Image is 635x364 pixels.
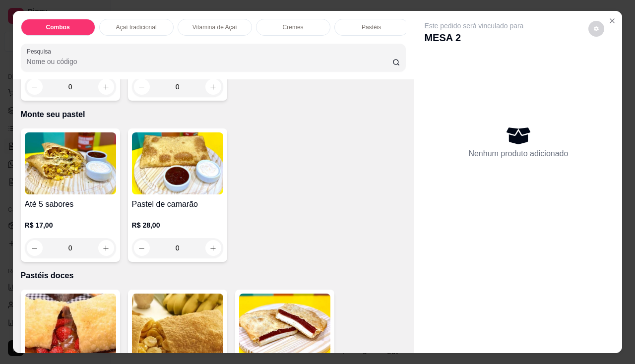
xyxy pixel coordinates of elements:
[116,23,157,31] p: Açaí tradicional
[25,220,116,230] p: R$ 17,00
[604,13,620,29] button: Close
[25,132,116,194] img: product-image
[27,57,392,66] input: Pesquisa
[239,294,330,356] img: product-image
[21,109,406,121] p: Monte seu pastel
[25,198,116,210] h4: Até 5 sabores
[588,21,604,37] button: decrease-product-quantity
[132,132,223,194] img: product-image
[192,23,237,31] p: Vitamina de Açaí
[132,198,223,210] h4: Pastel de camarão
[27,47,55,56] label: Pesquisa
[132,294,223,356] img: product-image
[283,23,304,31] p: Cremes
[46,23,70,31] p: Combos
[21,270,406,282] p: Pastéis doces
[424,21,523,31] p: Este pedido será vinculado para
[468,148,568,160] p: Nenhum produto adicionado
[362,23,381,31] p: Pastéis
[25,294,116,356] img: product-image
[424,31,523,45] p: MESA 2
[132,220,223,230] p: R$ 28,00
